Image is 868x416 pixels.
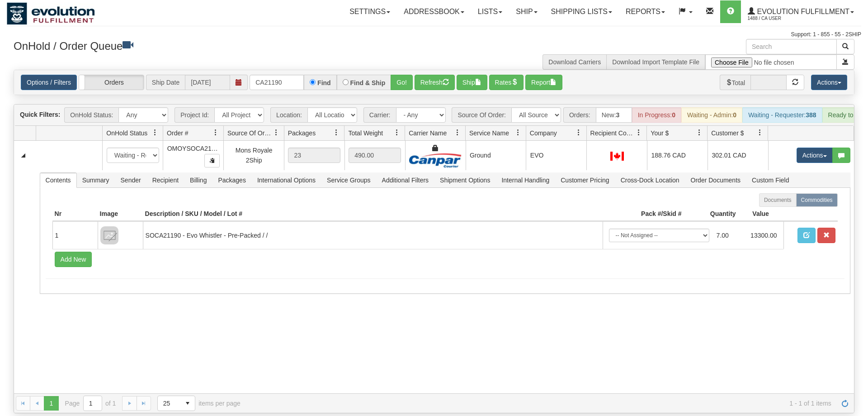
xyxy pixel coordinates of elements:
[548,58,601,66] a: Download Carriers
[733,111,736,119] strong: 0
[838,396,852,411] a: Refresh
[167,129,188,138] span: Order #
[363,107,396,123] span: Carrier:
[18,150,29,161] a: Collapse
[836,39,854,54] button: Search
[65,396,116,411] span: Page of 1
[610,152,624,161] img: CA
[167,145,222,152] span: OMOYSOCA21190
[397,0,471,23] a: Addressbook
[741,0,861,23] a: Evolution Fulfillment 1488 / CA User
[77,173,115,187] span: Summary
[525,75,562,90] button: Report
[746,173,794,187] span: Custom Field
[720,75,751,90] span: Total
[270,107,307,123] span: Location:
[603,207,684,221] th: Pack #/Skid #
[79,75,144,90] label: Orders
[509,0,544,23] a: Ship
[811,75,847,90] button: Actions
[684,207,738,221] th: Quantity
[20,110,60,119] label: Quick Filters:
[52,207,98,221] th: Nr
[317,80,331,86] label: Find
[738,207,783,221] th: Value
[349,148,401,163] div: 490.00
[55,252,92,267] button: Add New
[705,54,837,70] input: Import
[14,105,854,126] div: grid toolbar
[450,125,465,140] a: Carrier Name filter column settings
[415,75,455,90] button: Refresh
[571,125,586,140] a: Company filter column settings
[115,173,146,187] span: Sender
[7,31,861,38] div: Support: 1 - 855 - 55 - 2SHIP
[711,129,744,138] span: Customer $
[212,173,251,187] span: Packages
[288,129,316,138] span: Packages
[7,2,95,25] img: logo1488.jpg
[157,396,195,411] span: Page sizes drop down
[747,225,781,246] td: 13300.00
[590,129,636,138] span: Recipient Country
[391,75,413,90] button: Go!
[147,173,184,187] span: Recipient
[180,396,195,411] span: select
[147,125,163,140] a: OnHold Status filter column settings
[409,129,447,138] span: Carrier Name
[329,125,344,140] a: Packages filter column settings
[615,173,685,187] span: Cross-Dock Location
[143,207,603,221] th: Description / SKU / Model / Lot #
[544,0,619,23] a: Shipping lists
[143,221,603,249] td: SOCA21190 - Evo Whistler - Pre-Packed / /
[555,173,614,187] span: Customer Pricing
[52,221,98,249] td: 1
[389,125,405,140] a: Total Weight filter column settings
[64,107,118,123] span: OnHold Status:
[252,173,321,187] span: International Options
[204,154,220,167] button: Copy to clipboard
[40,173,76,187] span: Contents
[434,173,495,187] span: Shipment Options
[44,396,58,411] span: Page 1
[471,0,509,23] a: Lists
[409,153,462,167] img: Canpar
[526,141,586,170] td: EVO
[157,396,241,411] span: items per page
[563,107,596,123] span: Orders:
[685,173,746,187] span: Order Documents
[806,111,816,119] strong: 388
[288,148,340,163] div: 23
[489,75,524,90] button: Rates
[457,75,487,90] button: Ship
[184,173,212,187] span: Billing
[797,148,833,163] button: Actions
[21,75,77,90] a: Options / Filters
[692,125,707,140] a: Your $ filter column settings
[100,226,118,244] img: 8DAB37Fk3hKpn3AAAAAElFTkSuQmCC
[321,173,376,187] span: Service Groups
[163,399,175,408] span: 25
[227,129,273,138] span: Source Of Order
[759,193,797,207] label: Documents
[647,141,708,170] td: 188.76 CAD
[672,111,675,119] strong: 0
[752,125,768,140] a: Customer $ filter column settings
[377,173,434,187] span: Additional Filters
[466,141,526,170] td: Ground
[651,129,669,138] span: Your $
[796,193,838,207] label: Commodities
[746,39,837,54] input: Search
[619,0,672,23] a: Reports
[631,125,646,140] a: Recipient Country filter column settings
[106,129,147,138] span: OnHold Status
[175,107,214,123] span: Project Id:
[681,107,742,123] div: Waiting - Admin:
[350,80,386,86] label: Find & Ship
[632,107,681,123] div: In Progress:
[530,129,557,138] span: Company
[250,75,304,90] input: Order #
[612,58,699,66] a: Download Import Template File
[510,125,526,140] a: Service Name filter column settings
[755,8,849,15] span: Evolution Fulfillment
